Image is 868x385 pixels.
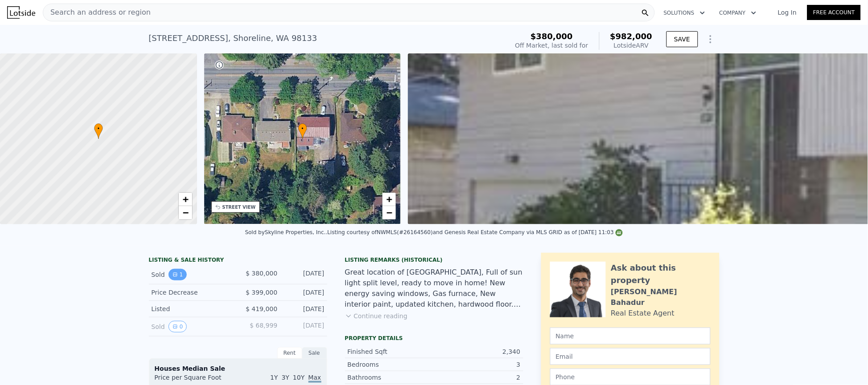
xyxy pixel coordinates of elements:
[285,304,325,313] div: [DATE]
[348,373,434,382] div: Bathrooms
[285,288,325,297] div: [DATE]
[277,347,302,359] div: Rent
[611,308,675,319] div: Real Estate Agent
[348,360,434,369] div: Bedrooms
[169,321,187,332] button: View historical data
[182,194,188,205] span: +
[515,41,588,50] div: Off Market, last sold for
[222,204,256,211] div: STREET VIEW
[285,321,325,332] div: [DATE]
[309,374,321,383] span: Max
[345,312,408,320] button: Continue reading
[246,270,277,277] span: $ 380,000
[611,287,711,308] div: [PERSON_NAME] Bahadur
[179,206,192,219] a: Zoom out
[345,267,523,310] div: Great location of [GEOGRAPHIC_DATA], Full of sun light split level, ready to move in home! New en...
[550,348,711,365] input: Email
[298,125,307,133] span: •
[383,206,396,219] a: Zoom out
[285,269,325,280] div: [DATE]
[712,5,764,21] button: Company
[169,269,187,280] button: View historical data
[302,347,327,359] div: Sale
[327,229,623,235] div: Listing courtesy of NWMLS (#26164560) and Genesis Real Estate Company via MLS GRID as of [DATE] 1...
[245,229,328,235] div: Sold by Skyline Properties, Inc. .
[298,123,307,139] div: •
[657,5,712,21] button: Solutions
[149,32,317,45] div: [STREET_ADDRESS] , Shoreline , WA 98133
[94,123,103,139] div: •
[246,289,277,296] span: $ 399,000
[7,6,35,19] img: Lotside
[345,335,523,342] div: Property details
[152,269,231,280] div: Sold
[152,288,231,297] div: Price Decrease
[383,193,396,206] a: Zoom in
[666,31,698,47] button: SAVE
[43,7,151,18] span: Search an address or region
[270,374,278,381] span: 1Y
[387,194,392,205] span: +
[152,321,231,332] div: Sold
[246,305,277,312] span: $ 419,000
[610,41,653,50] div: Lotside ARV
[387,207,392,218] span: −
[348,347,434,356] div: Finished Sqft
[282,374,289,381] span: 3Y
[434,373,521,382] div: 2
[610,32,653,41] span: $982,000
[767,8,807,17] a: Log In
[434,360,521,369] div: 3
[550,328,711,344] input: Name
[434,347,521,356] div: 2,340
[94,125,103,133] span: •
[807,5,861,20] a: Free Account
[155,364,321,373] div: Houses Median Sale
[149,256,327,265] div: LISTING & SALE HISTORY
[616,229,623,236] img: NWMLS Logo
[152,304,231,313] div: Listed
[611,262,711,287] div: Ask about this property
[702,30,720,48] button: Show Options
[531,32,573,41] span: $380,000
[345,256,523,263] div: Listing Remarks (Historical)
[250,322,277,329] span: $ 68,999
[179,193,192,206] a: Zoom in
[182,207,188,218] span: −
[293,374,304,381] span: 10Y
